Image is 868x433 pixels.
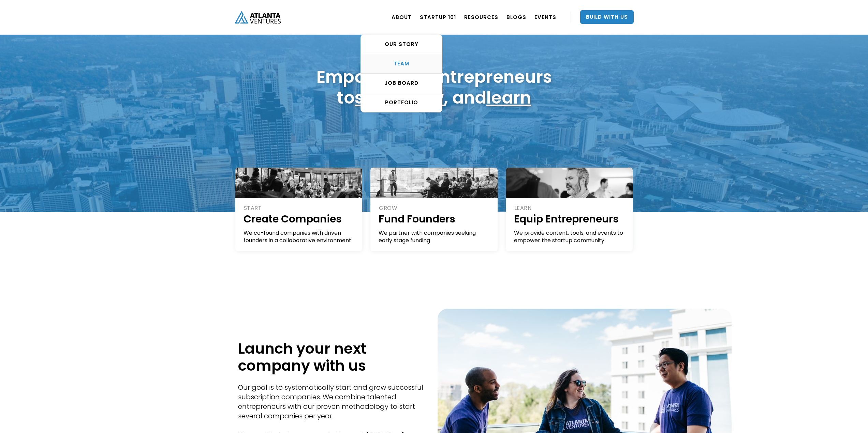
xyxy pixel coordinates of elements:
a: BLOGS [506,7,526,27]
h1: Fund Founders [379,212,490,226]
h1: Launch your next company with us [238,340,427,374]
div: GROW [379,204,490,212]
a: learn [486,86,531,110]
a: RESOURCES [464,7,498,27]
div: Job Board [361,80,442,87]
a: OUR STORY [361,35,442,54]
h1: Empowering entrepreneurs to , , and [317,66,552,108]
div: OUR STORY [361,41,442,48]
div: START [244,204,355,212]
div: PORTFOLIO [361,99,442,106]
div: LEARN [514,204,626,212]
div: TEAM [361,60,442,67]
div: We partner with companies seeking early stage funding [379,229,490,244]
a: STARTCreate CompaniesWe co-found companies with driven founders in a collaborative environment [235,168,363,251]
h1: Equip Entrepreneurs [514,212,626,226]
a: EVENTS [534,7,556,27]
a: Job Board [361,74,442,93]
a: TEAM [361,54,442,74]
a: LEARNEquip EntrepreneursWe provide content, tools, and events to empower the startup community [506,168,633,251]
a: start [355,86,396,110]
h1: Create Companies [244,212,355,226]
div: We co-found companies with driven founders in a collaborative environment [244,229,355,244]
a: GROWFund FoundersWe partner with companies seeking early stage funding [370,168,498,251]
div: We provide content, tools, and events to empower the startup community [514,229,626,244]
a: PORTFOLIO [361,93,442,112]
a: Build With Us [580,10,634,24]
a: Startup 101 [420,7,456,27]
a: ABOUT [392,7,412,27]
